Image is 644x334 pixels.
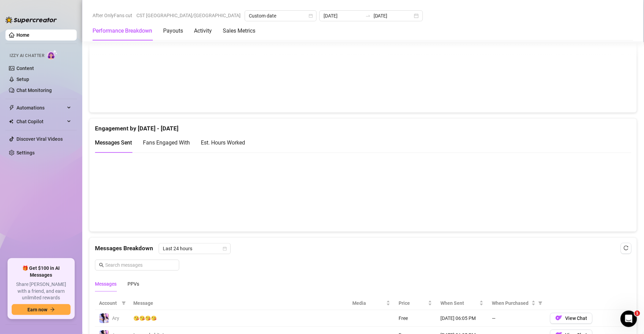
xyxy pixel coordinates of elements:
th: When Sent [436,297,488,310]
span: When Purchased [492,299,530,307]
button: OFView Chat [550,313,593,324]
a: Discover Viral Videos [16,136,63,142]
input: Search messages [105,261,175,269]
span: Messages Sent [95,139,132,146]
th: Price [394,297,437,310]
span: thunderbolt [9,105,14,111]
span: Ary [112,315,119,321]
span: filter [122,301,126,305]
span: filter [537,298,544,308]
span: Custom date [249,11,313,21]
span: swap-right [365,13,371,19]
img: OF [556,314,562,321]
span: Fans Engaged With [143,139,190,146]
span: Chat Copilot [16,116,65,127]
a: Settings [16,150,35,156]
div: Activity [194,27,212,35]
div: Performance Breakdown [93,27,152,35]
th: When Purchased [488,297,546,310]
td: Free [394,310,437,327]
div: PPVs [127,280,139,288]
img: Chat Copilot [9,119,13,124]
span: Media [353,299,385,307]
span: 1 [635,311,640,316]
span: Account [99,299,119,307]
img: AI Chatter [47,50,58,60]
span: Last 24 hours [163,243,227,254]
div: Sales Metrics [223,27,255,35]
input: End date [374,12,413,20]
span: Automations [16,102,65,113]
span: search [99,263,104,267]
span: When Sent [440,299,478,307]
span: Share [PERSON_NAME] with a friend, and earn unlimited rewards [12,281,71,301]
div: Messages [95,280,117,288]
th: Media [349,297,394,310]
div: Est. Hours Worked [201,138,245,147]
span: Price [399,299,427,307]
div: 😘😘😘😘 [133,314,344,322]
span: Earn now [27,307,47,312]
span: 🎁 Get $100 in AI Messages [12,265,71,278]
a: Setup [16,77,29,82]
iframe: Intercom live chat [621,311,637,327]
a: Home [16,32,29,38]
input: Start date [324,12,363,20]
th: Message [129,297,349,310]
a: Content [16,66,34,71]
a: Chat Monitoring [16,88,52,93]
span: filter [120,298,127,308]
div: Payouts [163,27,183,35]
div: Messages Breakdown [95,243,631,254]
span: Izzy AI Chatter [10,53,44,59]
span: After OnlyFans cut [93,10,132,21]
img: logo-BBDzfeDw.svg [5,16,57,23]
span: calendar [223,246,227,251]
img: Ary [99,313,109,323]
td: [DATE] 06:05 PM [436,310,488,327]
span: reload [624,245,629,250]
div: Engagement by [DATE] - [DATE] [95,118,631,133]
span: CST [GEOGRAPHIC_DATA]/[GEOGRAPHIC_DATA] [136,10,241,21]
span: calendar [309,14,313,18]
button: Earn nowarrow-right [12,304,71,315]
a: OFView Chat [550,317,593,322]
span: filter [538,301,543,305]
span: arrow-right [50,307,55,312]
span: to [365,13,371,19]
td: — [488,310,546,327]
span: View Chat [565,315,587,321]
